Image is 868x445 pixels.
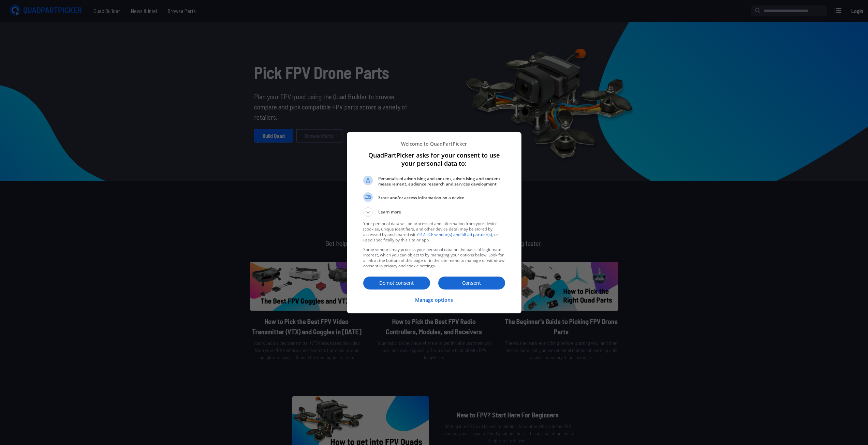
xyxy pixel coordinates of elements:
[363,151,505,167] h1: QuadPartPicker asks for your consent to use your personal data to:
[378,195,505,201] span: Store and/or access information on a device
[418,232,492,237] a: 142 TCF vendor(s) and 68 ad partner(s)
[415,297,453,303] p: Manage options
[378,176,505,187] span: Personalised advertising and content, advertising and content measurement, audience research and ...
[363,280,430,286] p: Do not consent
[363,221,505,243] p: Your personal data will be processed and information from your device (cookies, unique identifier...
[415,293,453,308] button: Manage options
[347,132,521,313] div: QuadPartPicker asks for your consent to use your personal data to:
[438,280,505,286] p: Consent
[363,277,430,290] button: Do not consent
[363,247,505,269] p: Some vendors may process your personal data on the basis of legitimate interest, which you can ob...
[363,207,505,217] button: Learn more
[438,277,505,290] button: Consent
[378,209,401,217] span: Learn more
[363,140,505,147] p: Welcome to QuadPartPicker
